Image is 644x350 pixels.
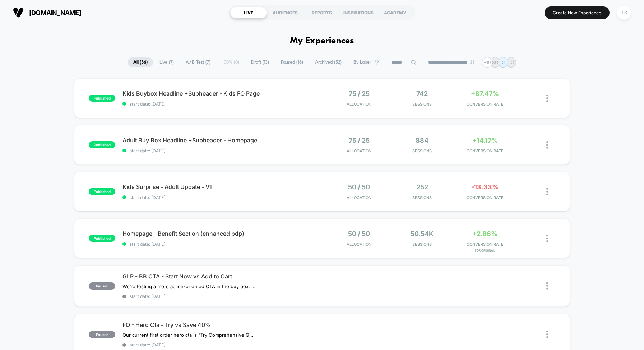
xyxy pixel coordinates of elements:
[347,242,371,247] span: Allocation
[267,7,304,18] div: AUDIENCES
[546,235,548,242] img: close
[508,60,514,65] p: JC
[455,102,515,107] span: CONVERSION RATE
[310,57,347,67] span: Archived ( 52 )
[472,230,497,238] span: +2.86%
[230,7,267,18] div: LIVE
[122,101,322,107] span: start date: [DATE]
[411,230,434,238] span: 50.54k
[416,183,428,191] span: 252
[122,332,256,338] span: Our current first order hero cta is "Try Comprehensive Gummies". We are testing it against "Save ...
[455,195,515,200] span: CONVERSION RATE
[89,188,115,195] span: published
[347,195,371,200] span: Allocation
[29,9,81,17] span: [DOMAIN_NAME]
[546,331,548,338] img: close
[122,321,322,328] span: FO - Hero Cta - Try vs Save 40%
[154,57,179,67] span: Live ( 7 )
[349,137,370,144] span: 75 / 25
[122,183,322,190] span: Kids Surprise - Adult Update - V1
[615,5,633,20] button: TS
[349,90,370,97] span: 75 / 25
[546,95,548,102] img: close
[122,90,322,97] span: Kids Buybox Headline +Subheader - Kids FO Page
[392,148,451,153] span: Sessions
[122,195,322,200] span: start date: [DATE]
[500,60,506,65] p: DL
[455,242,515,247] span: CONVERSION RATE
[347,102,371,107] span: Allocation
[347,148,371,153] span: Allocation
[13,7,24,18] img: Visually logo
[455,148,515,153] span: CONVERSION RATE
[377,7,413,18] div: ACADEMY
[348,230,370,238] span: 50 / 50
[122,137,322,144] span: Adult Buy Box Headline +Subheader - Homepage
[455,249,515,252] span: for Original
[545,6,610,19] button: Create New Experience
[471,183,499,191] span: -13.33%
[122,273,322,280] span: GLP - BB CTA - Start Now vs Add to Cart
[353,60,371,65] span: By Label
[89,331,115,338] span: paused
[122,342,322,347] span: start date: [DATE]
[482,57,492,68] div: + 10
[122,148,322,153] span: start date: [DATE]
[246,57,274,67] span: Draft ( 13 )
[392,195,451,200] span: Sessions
[348,183,370,191] span: 50 / 50
[416,90,428,97] span: 742
[275,57,309,67] span: Paused ( 16 )
[89,95,115,102] span: published
[122,241,322,247] span: start date: [DATE]
[392,102,451,107] span: Sessions
[492,60,498,65] p: SG
[89,235,115,242] span: published
[11,7,83,18] button: [DOMAIN_NAME]
[89,141,115,148] span: published
[122,294,322,299] span: start date: [DATE]
[546,282,548,290] img: close
[472,137,498,144] span: +14.17%
[290,36,354,46] h1: My Experiences
[122,284,256,289] span: We’re testing a more action-oriented CTA in the buy box. The current button reads “Start Now.” We...
[470,60,474,64] img: end
[89,282,115,290] span: paused
[471,90,499,97] span: +87.47%
[340,7,377,18] div: INSPIRATIONS
[617,6,631,20] div: TS
[122,230,322,237] span: Homepage - Benefit Section (enhanced pdp)
[392,242,451,247] span: Sessions
[546,141,548,149] img: close
[546,188,548,195] img: close
[128,57,153,67] span: All ( 36 )
[304,7,340,18] div: REPORTS
[180,57,216,67] span: A/B Test ( 7 )
[416,137,428,144] span: 884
